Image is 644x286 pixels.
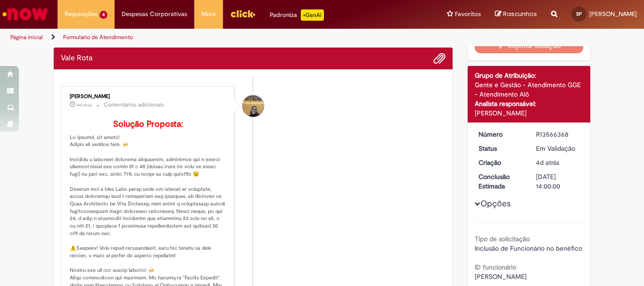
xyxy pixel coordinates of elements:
[503,9,537,18] span: Rascunhos
[475,80,584,99] div: Gente e Gestão - Atendimento GGE - Atendimento Alô
[475,99,584,108] div: Analista responsável:
[455,9,481,19] span: Favoritos
[301,9,324,21] p: +GenAi
[77,102,92,108] time: 25/09/2025 13:36:02
[201,9,216,19] span: More
[536,158,559,167] time: 25/09/2025 12:11:14
[77,102,92,108] span: 4d atrás
[475,235,530,243] b: Tipo de solicitação
[230,7,256,21] img: click_logo_yellow_360x200.png
[589,10,637,18] span: [PERSON_NAME]
[65,9,98,19] span: Requisições
[536,158,580,167] div: 25/09/2025 12:11:14
[495,10,537,19] a: Rascunhos
[433,52,446,65] button: Adicionar anexos
[475,108,584,118] div: [PERSON_NAME]
[576,11,582,17] span: SP
[242,95,264,117] div: Amanda De Campos Gomes Do Nascimento
[471,158,529,167] dt: Criação
[70,94,227,99] div: [PERSON_NAME]
[61,54,92,63] h2: Vale Rota Histórico de tíquete
[99,11,107,19] span: 4
[10,33,43,41] a: Página inicial
[536,172,580,191] div: [DATE] 14:00:00
[475,272,527,281] span: [PERSON_NAME]
[475,263,516,271] b: ID funcionário
[536,130,580,139] div: R13566368
[471,130,529,139] dt: Número
[1,5,50,24] img: ServiceNow
[113,119,183,130] b: Solução Proposta:
[270,9,324,21] div: Padroniza
[7,29,422,46] ul: Trilhas de página
[63,33,133,41] a: Formulário de Atendimento
[475,71,584,80] div: Grupo de Atribuição:
[475,244,582,253] span: Inclusão de Funcionário no benéfico
[536,158,559,167] span: 4d atrás
[122,9,187,19] span: Despesas Corporativas
[471,144,529,153] dt: Status
[536,144,580,153] div: Em Validação
[104,101,164,109] small: Comentários adicionais
[471,172,529,191] dt: Conclusão Estimada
